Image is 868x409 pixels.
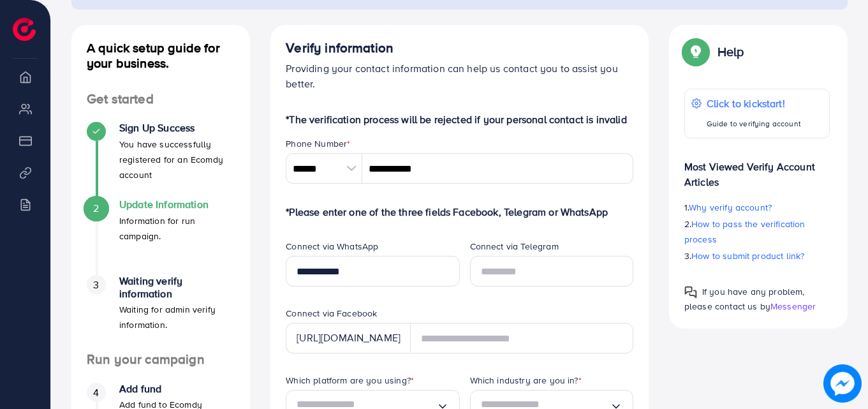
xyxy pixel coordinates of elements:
h4: Waiting verify information [119,275,235,299]
p: Guide to verifying account [707,116,801,131]
span: Messenger [770,300,816,313]
li: Sign Up Success [71,122,250,198]
img: image [823,364,862,403]
span: 3 [93,278,99,292]
li: Waiting verify information [71,275,250,352]
p: 1. [684,200,830,215]
p: Click to kickstart! [707,96,801,111]
p: 2. [684,216,830,247]
p: Help [717,44,744,59]
img: Popup guide [684,40,707,63]
span: 4 [93,385,99,400]
p: 3. [684,248,830,264]
p: *The verification process will be rejected if your personal contact is invalid [286,112,633,127]
span: How to pass the verification process [684,218,805,246]
p: You have successfully registered for an Ecomdy account [119,137,235,182]
label: Which industry are you in? [470,374,582,387]
span: Why verify account? [689,201,772,214]
p: Providing your contact information can help us contact you to assist you better. [286,61,633,91]
img: Popup guide [684,286,697,299]
h4: Get started [71,91,250,107]
p: *Please enter one of the three fields Facebook, Telegram or WhatsApp [286,204,633,219]
h4: Sign Up Success [119,122,235,134]
span: How to submit product link? [691,249,804,262]
li: Update Information [71,198,250,275]
h4: Run your campaign [71,352,250,368]
label: Which platform are you using? [286,374,414,387]
p: Waiting for admin verify information. [119,302,235,332]
h4: Add fund [119,383,235,395]
label: Connect via Facebook [286,307,377,320]
div: [URL][DOMAIN_NAME] [286,323,411,353]
span: If you have any problem, please contact us by [684,285,805,313]
h4: A quick setup guide for your business. [71,40,250,71]
p: Most Viewed Verify Account Articles [684,149,830,190]
label: Connect via Telegram [470,240,559,253]
label: Phone Number [286,137,350,150]
img: logo [13,18,36,41]
h4: Update Information [119,198,235,211]
p: Information for run campaign. [119,213,235,244]
label: Connect via WhatsApp [286,240,378,253]
span: 2 [93,201,99,216]
h4: Verify information [286,40,633,56]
